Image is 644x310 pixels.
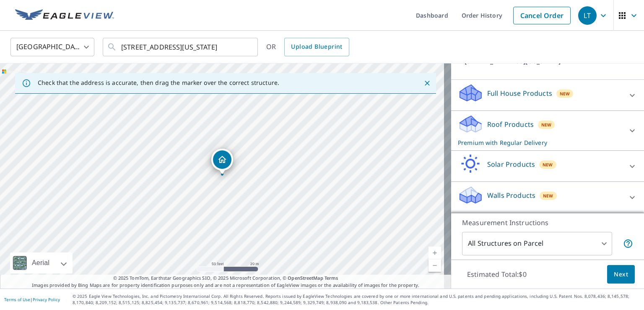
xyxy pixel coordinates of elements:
a: Cancel Order [513,7,571,24]
div: Aerial [10,252,73,273]
a: Current Level 19, Zoom Out [428,259,441,272]
div: LT [578,6,597,25]
button: Next [607,265,635,284]
p: Premium with Regular Delivery [458,138,622,147]
a: OpenStreetMap [288,275,323,281]
img: EV Logo [15,9,114,22]
p: Check that the address is accurate, then drag the marker over the correct structure. [38,79,279,87]
div: Full House ProductsNew [458,83,637,107]
a: Privacy Policy [33,297,60,302]
p: © 2025 Eagle View Technologies, Inc. and Pictometry International Corp. All Rights Reserved. Repo... [73,293,640,306]
span: © 2025 TomTom, Earthstar Geographics SIO, © 2025 Microsoft Corporation, © [113,275,338,282]
input: Search by address or latitude-longitude [121,35,241,59]
p: | [4,297,60,302]
span: New [541,121,552,128]
div: All Structures on Parcel [462,232,612,255]
p: Measurement Instructions [462,218,633,228]
span: Your report will include each building or structure inside the parcel boundary. In some cases, du... [623,239,633,249]
span: Next [614,269,628,280]
span: Upload Blueprint [291,42,342,52]
span: New [560,90,570,97]
div: [GEOGRAPHIC_DATA] [10,35,94,59]
a: Terms [325,275,338,281]
div: Dropped pin, building 1, Residential property, 8516 Timberwood Ln Oklahoma City, OK 73135 [211,149,233,175]
span: New [543,161,553,168]
div: Aerial [29,252,52,273]
div: Walls ProductsNew [458,185,637,209]
a: Current Level 19, Zoom In [428,247,441,259]
div: OR [266,38,349,56]
a: Upload Blueprint [284,38,349,56]
div: Solar ProductsNew [458,154,637,178]
button: Close [422,78,433,89]
p: Solar Products [487,159,535,169]
p: Full House Products [487,88,552,98]
a: Terms of Use [4,297,30,302]
span: New [543,192,553,199]
p: Roof Products [487,119,534,129]
p: Estimated Total: $0 [460,265,533,284]
p: Walls Products [487,190,535,200]
div: Roof ProductsNewPremium with Regular Delivery [458,114,637,147]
